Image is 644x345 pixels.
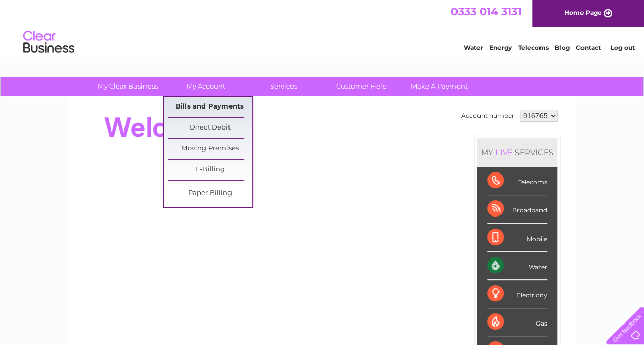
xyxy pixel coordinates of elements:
[241,77,326,96] a: Services
[518,44,549,51] a: Telecoms
[163,77,248,96] a: My Account
[489,44,512,51] a: Energy
[487,195,547,223] div: Broadband
[487,167,547,195] div: Telecoms
[80,6,565,50] div: Clear Business is a trading name of Verastar Limited (registered in [GEOGRAPHIC_DATA] No. 3667643...
[168,118,252,138] a: Direct Debit
[464,44,483,51] a: Water
[397,77,482,96] a: Make A Payment
[459,107,517,124] td: Account number
[493,147,515,157] div: LIVE
[487,224,547,252] div: Mobile
[168,139,252,159] a: Moving Premises
[451,5,522,18] a: 0333 014 3131
[487,308,547,336] div: Gas
[610,44,634,51] a: Log out
[319,77,404,96] a: Customer Help
[576,44,601,51] a: Contact
[86,77,170,96] a: My Clear Business
[487,280,547,308] div: Electricity
[168,183,252,204] a: Paper Billing
[477,138,557,167] div: MY SERVICES
[168,160,252,180] a: E-Billing
[487,252,547,280] div: Water
[555,44,570,51] a: Blog
[23,27,75,58] img: logo.png
[168,97,252,117] a: Bills and Payments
